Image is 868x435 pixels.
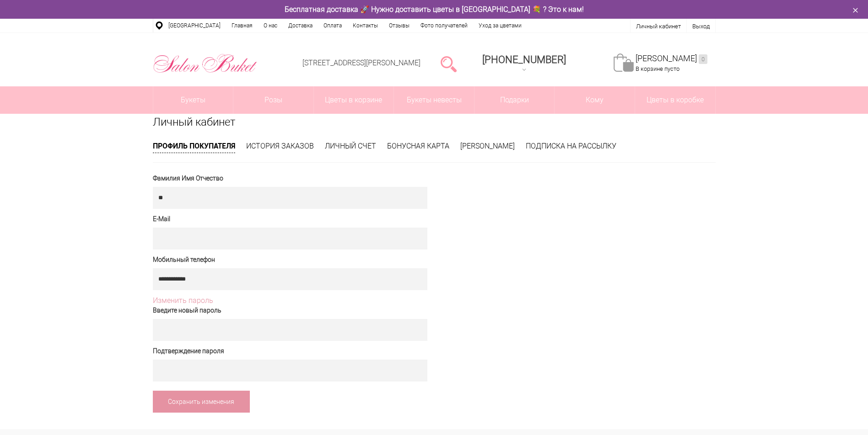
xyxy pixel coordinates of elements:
[636,65,679,72] span: В корзине пусто
[258,19,283,32] a: О нас
[153,52,258,75] img: Цветы Нижний Новгород
[153,391,250,413] a: Сохранить изменения
[325,142,376,150] a: Личный счет
[474,86,555,114] a: Подарки
[153,174,427,183] label: Фамилия Имя Отчество
[635,86,715,114] a: Цветы в коробке
[153,214,427,224] label: E-Mail
[153,306,427,315] label: Введите новый пароль
[460,142,515,150] a: [PERSON_NAME]
[383,19,415,32] a: Отзывы
[636,23,681,30] a: Личный кабинет
[477,51,571,77] a: [PHONE_NUMBER]
[473,19,527,32] a: Уход за цветами
[318,19,347,32] a: Оплата
[692,23,710,30] a: Выход
[526,142,616,150] a: Подписка на рассылку
[347,19,383,32] a: Контакты
[482,54,566,65] span: [PHONE_NUMBER]
[226,19,258,32] a: Главная
[283,19,318,32] a: Доставка
[233,86,313,114] a: Розы
[636,53,707,64] a: [PERSON_NAME]
[146,5,722,14] div: Бесплатная доставка 🚀 Нужно доставить цветы в [GEOGRAPHIC_DATA] 💐 ? Это к нам!
[415,19,473,32] a: Фото получателей
[153,296,213,305] span: Изменить пароль
[153,255,427,265] label: Мобильный телефон
[314,86,394,114] a: Цветы в корзине
[302,58,421,67] a: [STREET_ADDRESS][PERSON_NAME]
[163,19,226,32] a: [GEOGRAPHIC_DATA]
[153,86,233,114] a: Букеты
[387,142,449,150] a: Бонусная карта
[699,54,707,64] ins: 0
[153,346,427,356] label: Подтверждение пароля
[246,142,314,150] a: История заказов
[153,114,716,130] h1: Личный кабинет
[394,86,474,114] a: Букеты невесты
[555,86,635,114] span: Кому
[153,141,235,153] a: Профиль покупателя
